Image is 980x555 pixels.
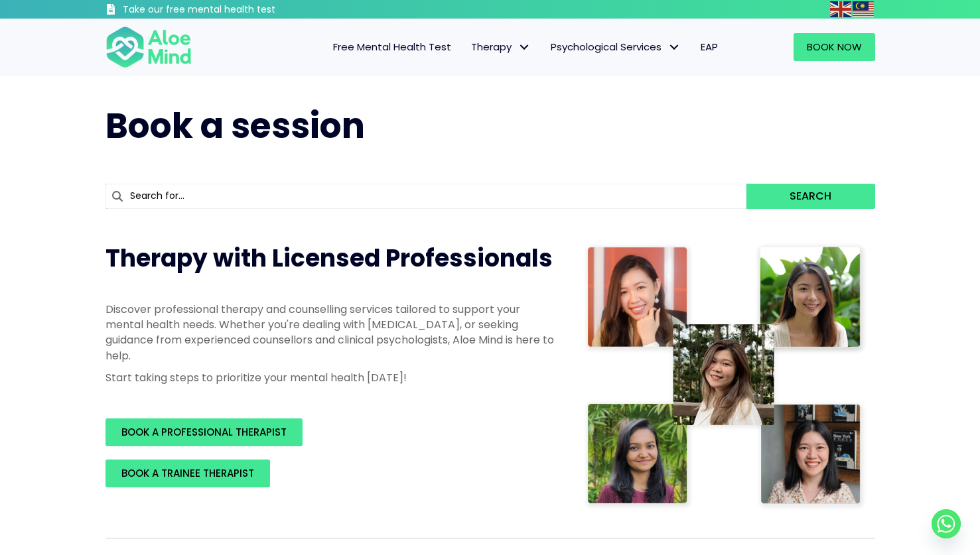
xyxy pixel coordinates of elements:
[691,33,728,61] a: EAP
[701,40,718,54] span: EAP
[665,38,684,57] span: Psychological Services: submenu
[121,466,254,480] span: BOOK A TRAINEE THERAPIST
[105,460,270,487] a: BOOK A TRAINEE THERAPIST
[105,241,553,275] span: Therapy with Licensed Professionals
[105,418,303,446] a: BOOK A PROFESSIONAL THERAPIST
[807,40,862,54] span: Book Now
[333,40,451,54] span: Free Mental Health Test
[123,3,346,17] h3: Take our free mental health test
[105,184,747,209] input: Search for...
[209,33,728,61] nav: Menu
[105,370,557,385] p: Start taking steps to prioritize your mental health [DATE]!
[746,184,875,209] button: Search
[105,3,346,19] a: Take our free mental health test
[461,33,541,61] a: TherapyTherapy: submenu
[932,509,961,538] a: Whatsapp
[853,1,874,17] img: ms
[105,25,192,69] img: Aloe mind Logo
[853,1,875,17] a: Malay
[515,38,534,57] span: Therapy: submenu
[551,40,681,54] span: Psychological Services
[830,1,853,17] a: English
[794,33,875,61] a: Book Now
[105,302,557,363] p: Discover professional therapy and counselling services tailored to support your mental health nee...
[471,40,531,54] span: Therapy
[323,33,461,61] a: Free Mental Health Test
[583,242,867,511] img: Therapist collage
[541,33,691,61] a: Psychological ServicesPsychological Services: submenu
[121,425,287,439] span: BOOK A PROFESSIONAL THERAPIST
[830,1,851,17] img: en
[105,101,365,150] span: Book a session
